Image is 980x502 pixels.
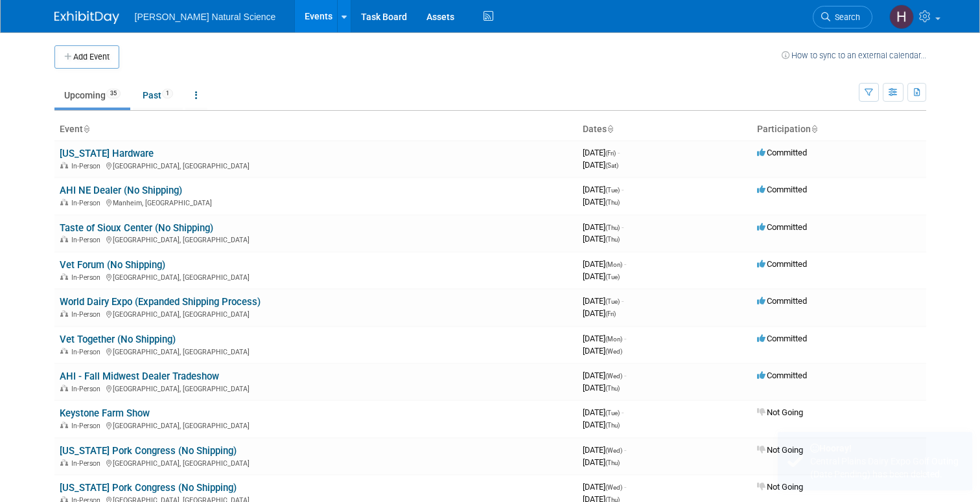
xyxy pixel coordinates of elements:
[757,148,807,157] span: Committed
[605,484,622,491] span: (Wed)
[60,296,261,308] a: World Dairy Expo (Expanded Shipping Process)
[782,51,926,60] a: How to sync to an external calendar...
[622,185,624,194] span: -
[752,119,926,141] th: Participation
[60,385,68,391] img: In-Person Event
[605,372,622,380] span: (Wed)
[583,383,620,393] span: [DATE]
[583,457,620,467] span: [DATE]
[757,445,803,455] span: Not Going
[583,445,626,455] span: [DATE]
[60,308,572,319] div: [GEOGRAPHIC_DATA], [GEOGRAPHIC_DATA]
[605,261,622,268] span: (Mon)
[605,236,620,243] span: (Thu)
[60,234,572,244] div: [GEOGRAPHIC_DATA], [GEOGRAPHIC_DATA]
[583,371,626,380] span: [DATE]
[60,160,572,170] div: [GEOGRAPHIC_DATA], [GEOGRAPHIC_DATA]
[60,348,68,354] img: In-Person Event
[583,160,618,170] span: [DATE]
[624,334,626,343] span: -
[60,383,572,393] div: [GEOGRAPHIC_DATA], [GEOGRAPHIC_DATA]
[583,259,626,269] span: [DATE]
[605,298,620,305] span: (Tue)
[583,185,624,194] span: [DATE]
[622,222,624,232] span: -
[71,162,104,170] span: In-Person
[757,296,807,306] span: Committed
[60,197,572,207] div: Manheim, [GEOGRAPHIC_DATA]
[605,150,616,157] span: (Fri)
[583,334,626,343] span: [DATE]
[605,385,620,392] span: (Thu)
[811,124,817,134] a: Sort by Participation Type
[60,222,213,234] a: Taste of Sioux Center (No Shipping)
[162,89,173,98] span: 1
[106,89,121,98] span: 35
[71,310,104,319] span: In-Person
[60,459,68,466] img: In-Person Event
[71,199,104,207] span: In-Person
[60,236,68,242] img: In-Person Event
[71,348,104,356] span: In-Person
[622,407,624,417] span: -
[583,308,616,318] span: [DATE]
[71,273,104,282] span: In-Person
[624,482,626,492] span: -
[54,83,130,108] a: Upcoming35
[60,371,219,382] a: AHI - Fall Midwest Dealer Tradeshow
[60,259,165,271] a: Vet Forum (No Shipping)
[71,236,104,244] span: In-Person
[60,420,572,430] div: [GEOGRAPHIC_DATA], [GEOGRAPHIC_DATA]
[810,455,962,481] div: Central Plains Dairy Expo Golf Outing (Date Pending) has been deleted.
[583,271,620,281] span: [DATE]
[60,273,68,280] img: In-Person Event
[60,445,237,457] a: [US_STATE] Pork Congress (No Shipping)
[60,457,572,468] div: [GEOGRAPHIC_DATA], [GEOGRAPHIC_DATA]
[605,336,622,343] span: (Mon)
[583,407,624,417] span: [DATE]
[605,459,620,466] span: (Thu)
[889,5,914,29] img: Halle Fick
[583,148,620,157] span: [DATE]
[605,422,620,429] span: (Thu)
[60,310,68,317] img: In-Person Event
[810,442,962,455] div: Hooray!
[605,447,622,454] span: (Wed)
[605,348,622,355] span: (Wed)
[60,271,572,282] div: [GEOGRAPHIC_DATA], [GEOGRAPHIC_DATA]
[605,224,620,231] span: (Thu)
[813,6,872,29] a: Search
[83,124,89,134] a: Sort by Event Name
[60,407,150,419] a: Keystone Farm Show
[605,310,616,317] span: (Fri)
[605,187,620,194] span: (Tue)
[60,422,68,428] img: In-Person Event
[60,482,237,494] a: [US_STATE] Pork Congress (No Shipping)
[60,162,68,168] img: In-Person Event
[605,199,620,206] span: (Thu)
[60,346,572,356] div: [GEOGRAPHIC_DATA], [GEOGRAPHIC_DATA]
[583,222,624,232] span: [DATE]
[71,459,104,468] span: In-Person
[54,119,577,141] th: Event
[605,409,620,416] span: (Tue)
[757,259,807,269] span: Committed
[624,259,626,269] span: -
[577,119,752,141] th: Dates
[71,422,104,430] span: In-Person
[624,445,626,455] span: -
[605,162,618,169] span: (Sat)
[618,148,620,157] span: -
[54,45,119,69] button: Add Event
[71,385,104,393] span: In-Person
[583,420,620,429] span: [DATE]
[583,234,620,244] span: [DATE]
[583,346,622,356] span: [DATE]
[624,371,626,380] span: -
[605,273,620,280] span: (Tue)
[133,83,183,108] a: Past1
[135,12,276,22] span: [PERSON_NAME] Natural Science
[757,222,807,232] span: Committed
[60,148,154,159] a: [US_STATE] Hardware
[583,296,624,306] span: [DATE]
